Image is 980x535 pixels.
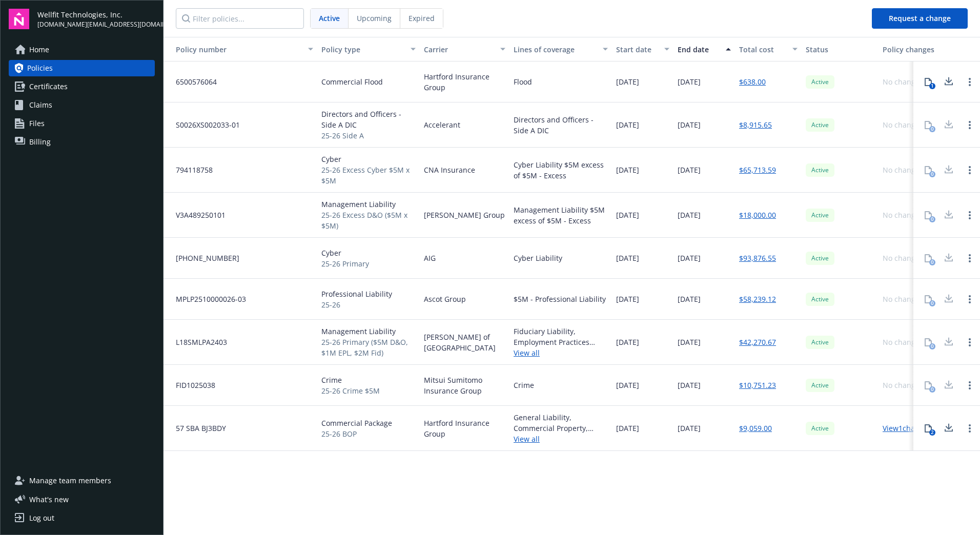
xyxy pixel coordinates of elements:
[929,83,935,89] div: 1
[810,254,830,263] span: Active
[321,154,416,164] span: Cyber
[321,164,416,186] span: 25-26 Excess Cyber $5M x $5M
[678,423,701,434] span: [DATE]
[616,44,658,55] div: Start date
[321,337,416,358] span: 25-26 Primary ($5M D&O, $1M EPL, $2M Fid)
[678,337,701,347] span: [DATE]
[9,134,155,150] a: Billing
[514,44,597,55] div: Lines of coverage
[176,8,304,29] input: Filter policies...
[509,37,612,61] button: Lines of coverage
[929,429,935,436] div: 2
[321,375,380,385] span: Crime
[964,336,976,348] a: Open options
[9,472,155,489] a: Manage team members
[424,253,436,263] span: AIG
[424,44,494,55] div: Carrier
[616,164,639,175] span: [DATE]
[321,258,369,269] span: 25-26 Primary
[27,60,53,76] span: Policies
[37,20,155,29] span: [DOMAIN_NAME][EMAIL_ADDRESS][DOMAIN_NAME]
[420,37,509,61] button: Carrier
[9,42,155,58] a: Home
[424,71,505,93] span: Hartford Insurance Group
[678,76,701,87] span: [DATE]
[514,294,606,304] div: $5M - Professional Liability
[9,97,155,113] a: Claims
[678,44,720,55] div: End date
[514,76,532,87] div: Flood
[29,115,45,132] span: Files
[964,422,976,435] a: Open options
[735,37,802,61] button: Total cost
[168,423,226,434] span: 57 SBA BJ3BDY
[29,494,69,505] span: What ' s new
[37,9,155,29] button: Wellfit Technologies, Inc.[DOMAIN_NAME][EMAIL_ADDRESS][DOMAIN_NAME]
[739,380,776,390] a: $10,751.23
[806,44,874,55] div: Status
[321,289,392,299] span: Professional Liability
[964,209,976,221] a: Open options
[883,423,931,433] a: View 1 changes
[514,114,608,136] div: Directors and Officers - Side A DIC
[168,380,215,390] span: FID1025038
[29,78,68,95] span: Certificates
[964,76,976,88] a: Open options
[964,119,976,131] a: Open options
[321,326,416,337] span: Management Liability
[739,76,766,87] a: $638.00
[739,253,776,263] a: $93,876.55
[321,299,392,310] span: 25-26
[424,210,505,220] span: [PERSON_NAME] Group
[872,8,968,29] button: Request a change
[678,210,701,220] span: [DATE]
[616,253,639,263] span: [DATE]
[810,381,830,390] span: Active
[321,428,392,439] span: 25-26 BOP
[964,293,976,305] a: Open options
[810,338,830,347] span: Active
[321,248,369,258] span: Cyber
[29,510,54,526] div: Log out
[9,78,155,95] a: Certificates
[319,13,340,24] span: Active
[168,119,240,130] span: S0026XS002033-01
[918,72,938,92] button: 1
[409,13,435,24] span: Expired
[514,253,562,263] div: Cyber Liability
[964,164,976,176] a: Open options
[321,199,416,210] span: Management Liability
[321,44,404,55] div: Policy type
[9,494,85,505] button: What's new
[514,159,608,181] div: Cyber Liability $5M excess of $5M - Excess
[739,164,776,175] a: $65,713.59
[739,210,776,220] a: $18,000.00
[810,120,830,130] span: Active
[321,76,383,87] span: Commercial Flood
[612,37,673,61] button: Start date
[321,210,416,231] span: 25-26 Excess D&O ($5M x $5M)
[321,109,416,130] span: Directors and Officers - Side A DIC
[321,418,392,428] span: Commercial Package
[678,294,701,304] span: [DATE]
[616,119,639,130] span: [DATE]
[616,210,639,220] span: [DATE]
[883,380,923,390] div: No changes
[883,294,923,304] div: No changes
[9,115,155,132] a: Files
[168,44,302,55] div: Toggle SortBy
[424,332,505,353] span: [PERSON_NAME] of [GEOGRAPHIC_DATA]
[616,380,639,390] span: [DATE]
[802,37,879,61] button: Status
[739,337,776,347] a: $42,270.67
[29,42,49,58] span: Home
[739,44,786,55] div: Total cost
[514,412,608,434] div: General Liability, Commercial Property, Employment Practices Liability, Commercial Umbrella, Comm...
[29,134,51,150] span: Billing
[321,385,380,396] span: 25-26 Crime $5M
[424,418,505,439] span: Hartford Insurance Group
[883,44,938,55] div: Policy changes
[37,9,155,20] span: Wellfit Technologies, Inc.
[673,37,735,61] button: End date
[964,379,976,392] a: Open options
